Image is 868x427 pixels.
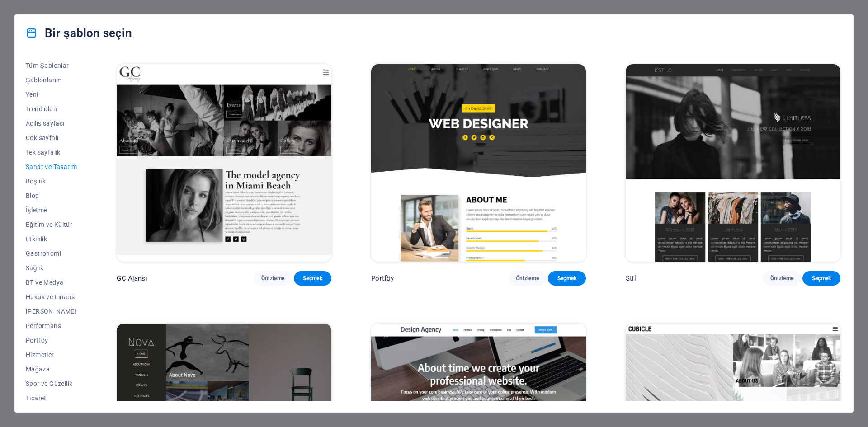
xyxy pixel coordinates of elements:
font: Portföy [371,274,394,282]
button: Sanat ve Tasarım [26,160,77,174]
font: Sağlık [26,264,43,272]
font: Trend olan [26,105,57,113]
font: Yeni [26,91,38,98]
button: Tek sayfalık [26,145,77,160]
button: Tüm Şablonlar [26,58,77,73]
button: Blog [26,188,77,203]
font: Tüm Şablonlar [26,62,69,69]
img: GC Ajansı [117,64,331,262]
font: İşletme [26,206,47,214]
font: Performans [26,322,61,329]
font: Hizmetler [26,351,54,358]
font: Önizleme [770,275,794,282]
button: Hizmetler [26,347,77,362]
font: Boşluk [26,178,46,185]
font: Eğitim ve Kültür [26,221,72,228]
font: Ticaret [26,394,47,402]
button: Açılış sayfası [26,116,77,131]
font: [PERSON_NAME] [26,308,76,315]
button: Seçmek [802,271,840,286]
font: Seçmek [557,275,577,282]
button: Ticaret [26,391,77,405]
button: Önizleme [509,271,547,286]
button: Önizleme [763,271,801,286]
font: Sanat ve Tasarım [26,163,77,170]
font: Tek sayfalık [26,149,61,156]
button: Mağaza [26,362,77,376]
font: Seçmek [812,275,831,282]
button: Performans [26,319,77,333]
button: Eğitim ve Kültür [26,217,77,232]
button: İşletme [26,203,77,217]
button: Seçmek [294,271,332,286]
button: Önizleme [254,271,292,286]
img: Portföy [371,64,586,262]
font: GC Ajansı [117,274,147,282]
font: BT ve Medya [26,279,63,286]
font: Şablonlarım [26,76,62,84]
font: Spor ve Güzellik [26,380,72,387]
button: Etkinlik [26,232,77,246]
button: Spor ve Güzellik [26,376,77,391]
button: Gastronomi [26,246,77,261]
font: Portföy [26,337,48,344]
font: Stil [626,274,636,282]
button: Boşluk [26,174,77,188]
img: Stil [626,64,840,262]
button: Hukuk ve Finans [26,290,77,304]
button: [PERSON_NAME] [26,304,77,319]
button: BT ve Medya [26,275,77,290]
button: Sağlık [26,261,77,275]
font: Gastronomi [26,250,61,257]
button: Yeni [26,87,77,102]
button: Çok sayfalı [26,131,77,145]
font: Önizleme [261,275,285,282]
font: Hukuk ve Finans [26,293,75,300]
font: Mağaza [26,366,50,373]
font: Seçmek [303,275,322,282]
button: Seçmek [548,271,586,286]
font: Açılış sayfası [26,120,65,127]
font: Etkinlik [26,235,47,243]
font: Blog [26,192,39,199]
font: Bir şablon seçin [45,26,132,40]
button: Portföy [26,333,77,347]
font: Çok sayfalı [26,134,58,141]
button: Şablonlarım [26,73,77,87]
font: Önizleme [516,275,539,282]
button: Trend olan [26,102,77,116]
